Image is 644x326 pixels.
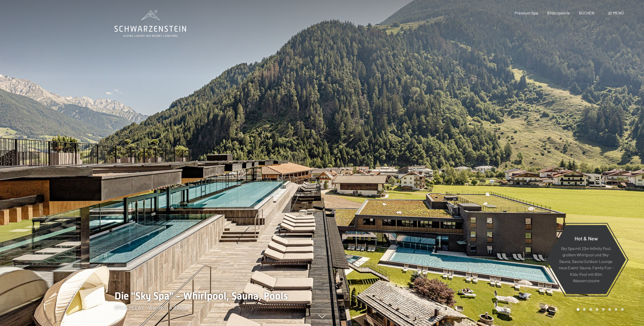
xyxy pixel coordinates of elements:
div: Carousel Page 4 [596,308,598,311]
div: Carousel Page 7 [615,308,617,311]
a: BUCHEN [579,10,594,15]
div: Carousel Page 6 [608,308,611,311]
span: Hot & New [575,235,598,241]
p: Sky Spa mit 23m Infinity Pool, großem Whirlpool und Sky-Sauna, Sauna Outdoor Lounge, neue Event-S... [559,245,614,284]
a: Premium Spa [515,10,538,15]
a: Hot & New Sky Spa mit 23m Infinity Pool, großem Whirlpool und Sky-Sauna, Sauna Outdoor Lounge, ne... [546,225,626,294]
div: Carousel Page 8 [621,308,624,311]
span: Menü [613,10,624,15]
div: Carousel Page 1 (Current Slide) [577,308,579,311]
div: Carousel Page 2 [583,308,586,311]
div: Carousel Pagination [575,308,624,311]
div: Carousel Page 3 [589,308,592,311]
div: Carousel Page 5 [602,308,605,311]
a: Bildergalerie [547,10,570,15]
